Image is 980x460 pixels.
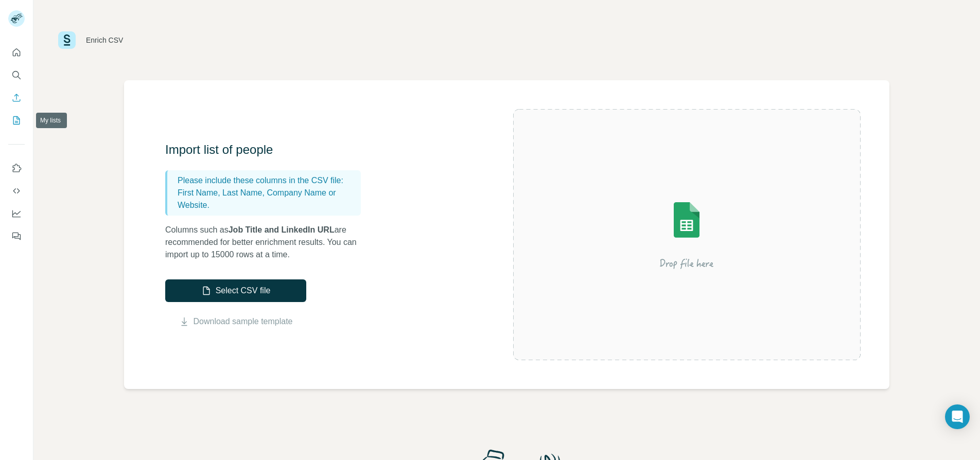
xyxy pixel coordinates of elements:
div: Enrich CSV [86,35,123,45]
img: Surfe Illustration - Drop file here or select below [594,173,779,296]
a: Download sample template [194,315,293,328]
button: Feedback [8,227,25,245]
button: Select CSV file [165,279,306,302]
button: Search [8,66,25,84]
button: Use Surfe API [8,182,25,200]
span: Job Title and LinkedIn URL [229,225,335,234]
h3: Import list of people [165,141,371,158]
p: Columns such as are recommended for better enrichment results. You can import up to 15000 rows at... [165,224,371,261]
button: Quick start [8,43,25,62]
button: Use Surfe on LinkedIn [8,159,25,178]
div: Open Intercom Messenger [945,404,970,429]
button: My lists [8,111,25,130]
p: Please include these columns in the CSV file: [178,174,357,187]
img: Surfe Logo [58,31,76,49]
button: Dashboard [8,204,25,223]
p: First Name, Last Name, Company Name or Website. [178,187,357,211]
button: Download sample template [165,315,306,328]
button: Enrich CSV [8,89,25,107]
